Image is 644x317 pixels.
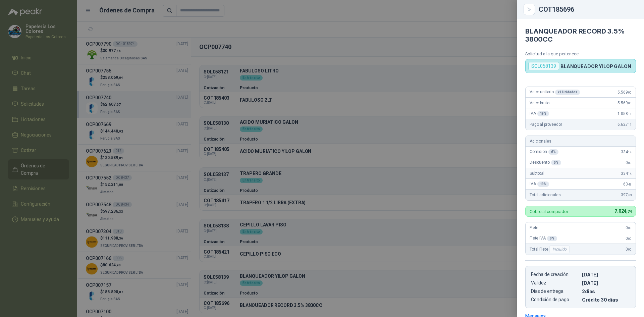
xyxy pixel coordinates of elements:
[614,208,632,214] span: 7.024
[618,122,632,127] span: 6.627
[530,122,562,127] span: Pago al proveedor
[547,236,557,241] div: 0 %
[628,91,632,94] span: ,00
[621,150,632,154] span: 334
[582,280,630,286] p: [DATE]
[623,182,632,187] span: 63
[555,90,580,95] div: x 1 Unidades
[530,225,538,230] span: Flete
[626,236,632,241] span: 0
[560,63,631,69] p: BLANQUEADOR YILOP GALON
[530,209,568,214] p: Cobro al comprador
[628,123,632,126] span: ,11
[628,112,632,116] span: ,11
[621,171,632,176] span: 334
[618,111,632,116] span: 1.058
[526,136,636,147] div: Adicionales
[628,182,632,186] span: ,49
[526,190,636,200] div: Total adicionales
[525,5,533,13] button: Close
[528,62,559,70] div: SOL058139
[626,247,632,252] span: 0
[531,272,579,277] p: Fecha de creación
[530,160,561,165] span: Descuento
[530,171,544,176] span: Subtotal
[628,248,632,251] span: ,00
[530,101,549,105] span: Valor bruto
[582,288,630,294] p: 2 dias
[537,111,549,116] div: 19 %
[530,181,549,187] span: IVA
[551,160,561,165] div: 0 %
[530,90,580,95] span: Valor unitario
[628,226,632,230] span: ,00
[628,161,632,165] span: ,00
[628,150,632,154] span: ,14
[530,149,558,155] span: Comisión
[626,225,632,230] span: 0
[531,297,579,303] p: Condición de pago
[628,101,632,105] span: ,00
[530,245,571,253] span: Total Flete
[582,297,630,303] p: Crédito 30 días
[626,209,632,214] span: ,74
[531,280,579,286] p: Validez
[621,193,632,197] span: 397
[618,90,632,95] span: 5.569
[539,6,636,13] div: COT185696
[618,101,632,105] span: 5.569
[628,172,632,175] span: ,14
[525,27,636,43] h4: BLANQUEADOR RECORD 3.5% 3800CC
[626,160,632,165] span: 0
[582,272,630,277] p: [DATE]
[531,288,579,294] p: Días de entrega
[628,237,632,241] span: ,00
[628,193,632,197] span: ,63
[537,181,549,187] div: 19 %
[548,149,558,155] div: 6 %
[530,236,557,241] span: Flete IVA
[549,245,570,253] div: Incluido
[525,51,636,56] p: Solicitud a la que pertenece
[530,111,549,116] span: IVA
